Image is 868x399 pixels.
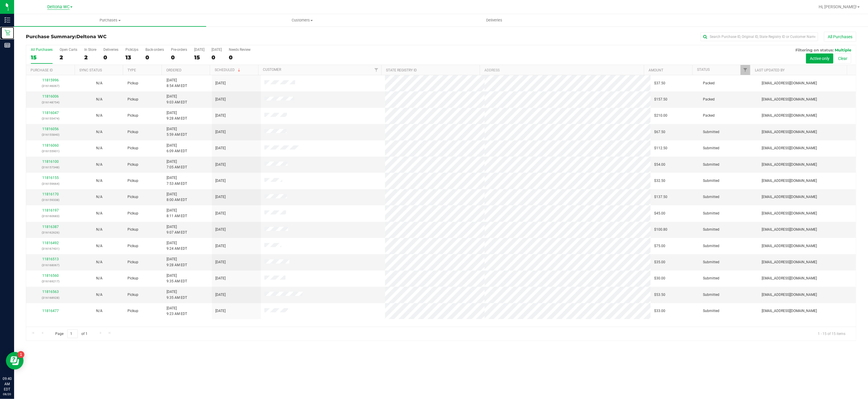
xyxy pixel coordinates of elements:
[215,145,226,151] span: [DATE]
[215,162,226,167] span: [DATE]
[167,78,187,89] span: [DATE] 8:54 AM EDT
[762,145,817,151] span: [EMAIL_ADDRESS][DOMAIN_NAME]
[167,224,187,235] span: [DATE] 9:07 AM EDT
[215,81,226,86] span: [DATE]
[127,178,138,184] span: Pickup
[96,130,103,134] span: Not Applicable
[167,126,187,138] span: [DATE] 5:59 AM EDT
[703,308,720,314] span: Submitted
[96,81,103,85] span: Not Applicable
[127,227,138,232] span: Pickup
[211,48,222,52] div: [DATE]
[42,127,59,131] a: 11816056
[47,4,70,10] span: Deltona WC
[762,113,817,118] span: [EMAIL_ADDRESS][DOMAIN_NAME]
[127,129,138,135] span: Pickup
[479,18,511,23] span: Deliveries
[30,213,71,219] p: (316160683)
[14,14,206,26] a: Purchases
[194,48,204,52] div: [DATE]
[215,211,226,216] span: [DATE]
[215,178,226,184] span: [DATE]
[167,208,187,219] span: [DATE] 8:11 AM EDT
[96,227,103,232] span: Not Applicable
[6,352,23,370] iframe: Resource center
[30,262,71,268] p: (316168067)
[171,54,187,61] div: 0
[3,376,11,392] p: 09:40 AM EDT
[42,225,59,229] a: 11816387
[703,97,715,102] span: Packed
[167,289,187,300] span: [DATE] 9:35 AM EDT
[813,329,850,338] span: 1 - 15 of 15 items
[96,113,103,118] span: Not Applicable
[4,42,10,48] inline-svg: Reports
[30,246,71,252] p: (316167431)
[762,259,817,265] span: [EMAIL_ADDRESS][DOMAIN_NAME]
[96,292,103,298] button: N/A
[96,276,103,280] span: Not Applicable
[96,178,103,184] button: N/A
[96,194,103,200] button: N/A
[762,162,817,167] span: [EMAIL_ADDRESS][DOMAIN_NAME]
[125,54,138,61] div: 13
[171,48,187,52] div: Pre-orders
[76,34,107,39] span: Deltona WC
[703,81,715,86] span: Packed
[703,259,720,265] span: Submitted
[4,30,10,36] inline-svg: Retail
[215,113,226,118] span: [DATE]
[649,68,663,72] a: Amount
[703,276,720,281] span: Submitted
[762,194,817,200] span: [EMAIL_ADDRESS][DOMAIN_NAME]
[96,179,103,183] span: Not Applicable
[697,68,710,72] a: Status
[762,129,817,135] span: [EMAIL_ADDRESS][DOMAIN_NAME]
[96,309,103,313] span: Not Applicable
[703,162,720,167] span: Submitted
[654,97,667,102] span: $157.50
[96,308,103,314] button: N/A
[167,110,187,121] span: [DATE] 9:28 AM EDT
[701,32,818,41] input: Search Purchase ID, Original ID, State Registry ID or Customer Name...
[127,259,138,265] span: Pickup
[762,276,817,281] span: [EMAIL_ADDRESS][DOMAIN_NAME]
[103,48,118,52] div: Deliveries
[167,192,187,203] span: [DATE] 8:00 AM EDT
[167,143,187,154] span: [DATE] 6:09 AM EDT
[206,18,398,23] span: Customers
[84,48,96,52] div: In Store
[654,178,665,184] span: $32.50
[31,54,53,61] div: 15
[145,54,164,61] div: 0
[96,162,103,167] span: Not Applicable
[127,276,138,281] span: Pickup
[96,129,103,135] button: N/A
[215,227,226,232] span: [DATE]
[654,194,667,200] span: $137.50
[42,241,59,245] a: 11816492
[703,227,720,232] span: Submitted
[96,243,103,249] button: N/A
[96,97,103,101] span: Not Applicable
[103,54,118,61] div: 0
[215,194,226,200] span: [DATE]
[654,145,667,151] span: $112.50
[703,129,720,135] span: Submitted
[30,116,71,121] p: (316155474)
[741,65,750,75] a: Filter
[30,100,71,105] p: (316148754)
[42,274,59,278] a: 11816560
[755,68,785,72] a: Last Updated By
[96,81,103,86] button: N/A
[762,97,817,102] span: [EMAIL_ADDRESS][DOMAIN_NAME]
[215,129,226,135] span: [DATE]
[30,132,71,138] p: (316155840)
[806,53,833,63] button: Active only
[42,111,59,115] a: 11816047
[30,295,71,301] p: (316168928)
[206,14,398,26] a: Customers
[795,48,834,52] span: Filtering on status:
[30,279,71,284] p: (316169217)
